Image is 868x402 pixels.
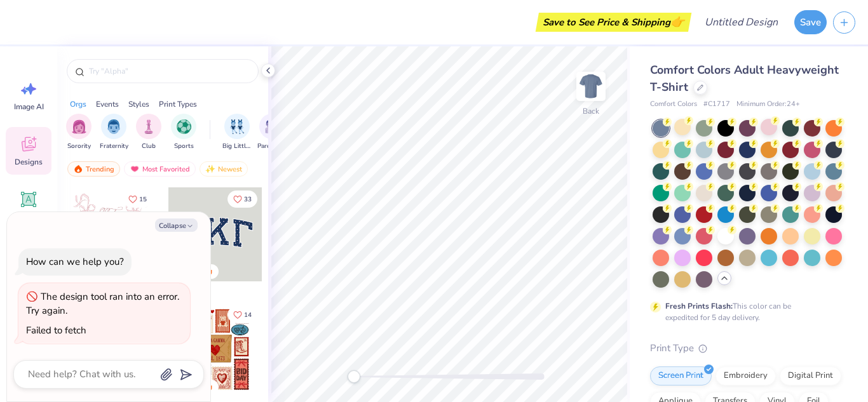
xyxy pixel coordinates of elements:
[200,161,248,177] div: Newest
[230,119,244,134] img: Big Little Reveal Image
[222,142,252,151] span: Big Little Reveal
[665,300,822,323] div: This color can be expedited for 5 day delivery.
[257,142,287,151] span: Parent's Weekend
[100,114,128,151] div: filter for Fraternity
[265,119,280,134] img: Parent's Weekend Image
[171,114,196,151] button: filter button
[650,99,697,110] span: Comfort Colors
[794,10,827,34] button: Save
[257,114,287,151] button: filter button
[26,290,179,318] div: The design tool ran into an error. Try again.
[578,74,604,99] img: Back
[539,13,688,32] div: Save to See Price & Shipping
[100,142,128,151] span: Fraternity
[73,164,83,173] img: trending.gif
[222,114,252,151] button: filter button
[650,341,843,356] div: Print Type
[139,196,147,203] span: 15
[88,65,250,77] input: Try "Alpha"
[72,119,86,134] img: Sorority Image
[67,161,120,177] div: Trending
[142,142,156,151] span: Club
[650,62,839,95] span: Comfort Colors Adult Heavyweight T-Shirt
[244,312,252,318] span: 14
[155,218,198,232] button: Collapse
[348,370,360,383] div: Accessibility label
[123,191,153,208] button: Like
[174,142,194,151] span: Sports
[100,114,128,151] button: filter button
[159,98,197,110] div: Print Types
[695,10,788,35] input: Untitled Design
[136,114,161,151] button: filter button
[66,114,92,151] div: filter for Sorority
[124,161,196,177] div: Most Favorited
[128,98,149,110] div: Styles
[665,301,733,311] strong: Fresh Prints Flash:
[66,114,92,151] button: filter button
[736,99,800,110] span: Minimum Order: 24 +
[136,114,161,151] div: filter for Club
[244,196,252,203] span: 33
[227,306,257,323] button: Like
[107,119,121,134] img: Fraternity Image
[222,114,252,151] div: filter for Big Little Reveal
[96,98,119,110] div: Events
[130,164,140,173] img: most_fav.gif
[715,366,776,385] div: Embroidery
[650,366,712,385] div: Screen Print
[257,114,287,151] div: filter for Parent's Weekend
[142,119,156,134] img: Club Image
[70,98,86,110] div: Orgs
[670,14,684,29] span: 👉
[171,114,196,151] div: filter for Sports
[15,157,43,167] span: Designs
[14,102,44,112] span: Image AI
[67,142,91,151] span: Sorority
[780,366,841,385] div: Digital Print
[26,324,86,337] div: Failed to fetch
[177,119,191,134] img: Sports Image
[583,105,599,117] div: Back
[205,164,215,173] img: newest.gif
[227,191,257,208] button: Like
[703,99,730,110] span: # C1717
[26,255,124,268] div: How can we help you?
